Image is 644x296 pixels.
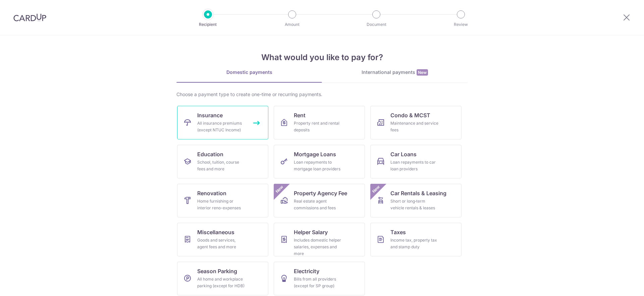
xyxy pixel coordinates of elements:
span: Help [15,5,29,11]
span: Rent [294,111,306,119]
div: Real estate agent commissions and fees [294,198,342,211]
div: All home and workplace parking (except for HDB) [197,276,246,289]
span: Taxes [390,228,406,236]
div: Choose a payment type to create one-time or recurring payments. [176,91,468,98]
p: Review [436,21,486,28]
span: New [274,184,285,195]
span: Helper Salary [294,228,328,236]
div: Short or long‑term vehicle rentals & leases [390,198,439,211]
div: School, tuition, course fees and more [197,159,246,172]
a: Car Rentals & LeasingShort or long‑term vehicle rentals & leasesNew [370,184,462,217]
a: Mortgage LoansLoan repayments to mortgage loan providers [274,145,365,178]
span: New [371,184,382,195]
span: Renovation [197,189,226,197]
div: Goods and services, agent fees and more [197,237,246,250]
span: Miscellaneous [197,228,234,236]
a: TaxesIncome tax, property tax and stamp duty [370,223,462,256]
span: Condo & MCST [390,111,430,119]
div: Loan repayments to car loan providers [390,159,439,172]
div: Bills from all providers (except for SP group) [294,276,342,289]
a: MiscellaneousGoods and services, agent fees and more [177,223,268,256]
a: Car LoansLoan repayments to car loan providers [370,145,462,178]
a: ElectricityBills from all providers (except for SP group) [274,262,365,295]
p: Recipient [183,21,233,28]
div: Income tax, property tax and stamp duty [390,237,439,250]
h4: What would you like to pay for? [176,51,468,64]
div: Loan repayments to mortgage loan providers [294,159,342,172]
span: Electricity [294,267,319,275]
a: Condo & MCSTMaintenance and service fees [370,106,462,139]
a: Season ParkingAll home and workplace parking (except for HDB) [177,262,268,295]
div: Includes domestic helper salaries, expenses and more [294,237,342,257]
div: Maintenance and service fees [390,120,439,133]
div: Home furnishing or interior reno-expenses [197,198,246,211]
p: Amount [267,21,317,28]
div: All insurance premiums (except NTUC Income) [197,120,246,133]
span: Car Rentals & Leasing [390,189,446,197]
span: Mortgage Loans [294,150,336,158]
a: RentProperty rent and rental deposits [274,106,365,139]
span: Property Agency Fee [294,189,347,197]
div: Domestic payments [176,69,322,76]
a: Property Agency FeeReal estate agent commissions and feesNew [274,184,365,217]
a: Helper SalaryIncludes domestic helper salaries, expenses and more [274,223,365,256]
img: CardUp [13,13,46,22]
p: Document [352,21,401,28]
span: Insurance [197,111,223,119]
div: International payments [322,69,468,76]
a: RenovationHome furnishing or interior reno-expenses [177,184,268,217]
span: Season Parking [197,267,237,275]
span: Education [197,150,223,158]
div: Property rent and rental deposits [294,120,342,133]
a: InsuranceAll insurance premiums (except NTUC Income) [177,106,268,139]
a: EducationSchool, tuition, course fees and more [177,145,268,178]
span: Car Loans [390,150,417,158]
span: New [417,69,428,76]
